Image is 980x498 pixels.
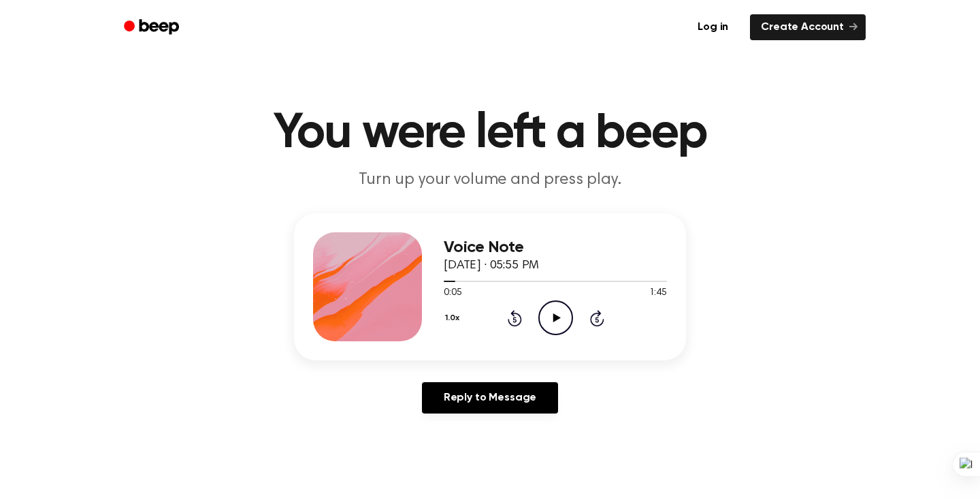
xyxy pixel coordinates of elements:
[444,307,464,330] button: 1.0x
[444,260,539,272] span: [DATE] · 05:55 PM
[444,286,461,300] span: 0:05
[142,109,838,158] h1: You were left a beep
[422,382,558,414] a: Reply to Message
[114,14,191,41] a: Beep
[684,12,742,43] a: Log in
[750,14,866,40] a: Create Account
[229,169,751,191] p: Turn up your volume and press play.
[649,286,667,300] span: 1:45
[444,238,667,257] h3: Voice Note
